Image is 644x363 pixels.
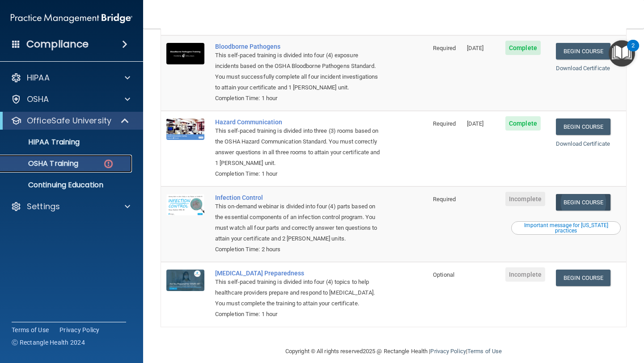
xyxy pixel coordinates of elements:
p: OfficeSafe University [27,115,111,126]
span: [DATE] [467,45,484,51]
span: Required [433,45,456,51]
span: Complete [505,116,541,131]
a: Bloodborne Pathogens [215,43,383,50]
a: Infection Control [215,194,383,201]
a: [MEDICAL_DATA] Preparedness [215,270,383,277]
span: Required [433,120,456,127]
a: Download Certificate [556,140,610,147]
div: Completion Time: 2 hours [215,244,383,255]
a: Terms of Use [467,348,502,355]
span: Complete [505,41,541,55]
span: Incomplete [505,192,545,206]
a: Settings [11,201,130,212]
button: Read this if you are a dental practitioner in the state of CA [511,221,621,235]
div: 2 [631,46,635,57]
span: [DATE] [467,120,484,127]
p: HIPAA [27,72,50,83]
a: Privacy Policy [59,325,100,334]
a: Download Certificate [556,65,610,72]
a: Begin Course [556,194,610,211]
a: OSHA [11,94,130,105]
p: Continuing Education [6,181,128,190]
p: OSHA Training [6,159,78,168]
a: Hazard Communication [215,118,383,126]
a: Terms of Use [12,325,49,334]
div: Completion Time: 1 hour [215,309,383,320]
span: Required [433,196,456,203]
a: HIPAA [11,72,130,83]
a: Begin Course [556,270,610,286]
div: Completion Time: 1 hour [215,93,383,104]
h4: Compliance [26,38,89,51]
p: Settings [27,201,60,212]
a: Begin Course [556,118,610,135]
div: This on-demand webinar is divided into four (4) parts based on the essential components of an inf... [215,201,383,244]
p: HIPAA Training [6,138,80,147]
div: Important message for [US_STATE] practices [513,223,619,233]
p: OSHA [27,94,49,105]
img: PMB logo [11,9,132,27]
span: Incomplete [505,267,545,282]
a: OfficeSafe University [11,115,130,126]
span: Optional [433,271,454,278]
button: Open Resource Center, 2 new notifications [609,40,635,67]
div: This self-paced training is divided into four (4) topics to help healthcare providers prepare and... [215,277,383,309]
span: Ⓒ Rectangle Health 2024 [12,338,85,347]
div: Completion Time: 1 hour [215,169,383,179]
img: danger-circle.6113f641.png [103,158,114,169]
a: Privacy Policy [430,348,466,355]
div: This self-paced training is divided into four (4) exposure incidents based on the OSHA Bloodborne... [215,50,383,93]
div: This self-paced training is divided into three (3) rooms based on the OSHA Hazard Communication S... [215,126,383,169]
a: Begin Course [556,43,610,59]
